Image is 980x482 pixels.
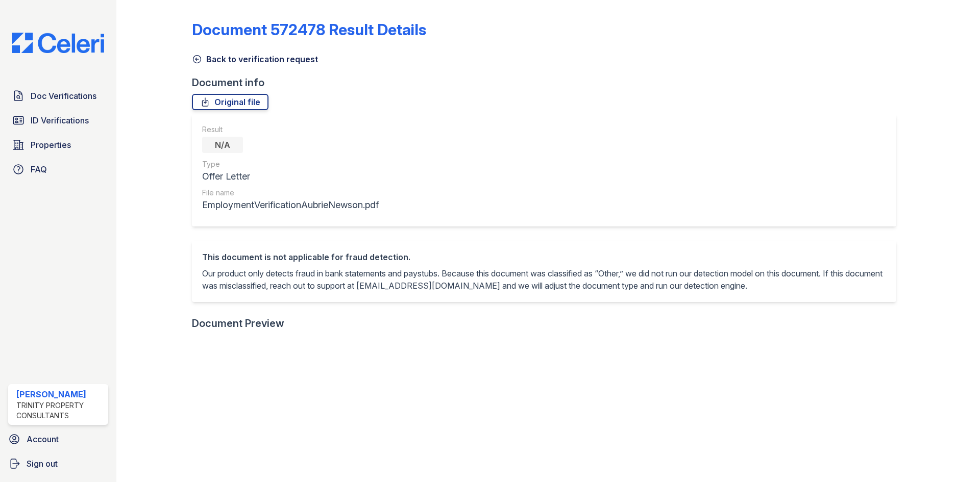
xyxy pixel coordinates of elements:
img: CE_Logo_Blue-a8612792a0a2168367f1c8372b55b34899dd931a85d93a1a3d3e32e68fde9ad4.png [4,33,112,53]
p: Our product only detects fraud in bank statements and paystubs. Because this document was classif... [202,267,886,292]
a: Properties [8,135,108,155]
a: Doc Verifications [8,86,108,106]
div: Offer Letter [202,169,379,184]
a: Back to verification request [192,53,318,65]
div: Document Preview [192,316,284,331]
div: [PERSON_NAME] [16,388,104,400]
a: ID Verifications [8,110,108,131]
span: FAQ [31,163,47,175]
a: Sign out [4,453,112,474]
div: N/A [202,137,243,153]
span: ID Verifications [31,114,89,126]
div: Document info [192,75,904,90]
div: Trinity Property Consultants [16,400,104,421]
a: Original file [192,94,268,110]
div: This document is not applicable for fraud detection. [202,251,886,263]
a: Account [4,429,112,449]
span: Properties [31,139,71,151]
a: Document 572478 Result Details [192,20,426,39]
div: Type [202,159,379,169]
span: Account [27,433,59,445]
a: FAQ [8,159,108,180]
span: Sign out [27,458,58,470]
div: EmploymentVerificationAubrieNewson.pdf [202,198,379,212]
span: Doc Verifications [31,90,96,102]
div: Result [202,124,379,135]
div: File name [202,188,379,198]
